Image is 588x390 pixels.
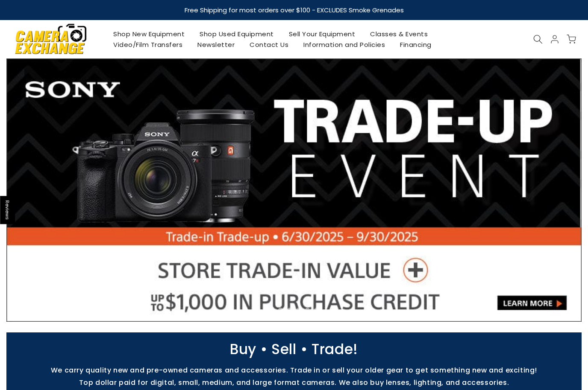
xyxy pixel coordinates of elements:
a: Newsletter [190,39,242,50]
a: Information and Policies [296,39,393,50]
a: Contact Us [242,39,296,50]
li: Page dot 6 [314,308,319,312]
li: Page dot 4 [296,308,301,312]
p: Top dollar paid for digital, small, medium, and large format cameras. We also buy lenses, lightin... [2,378,586,387]
p: We carry quality new and pre-owned cameras and accessories. Trade in or sell your older gear to g... [2,366,586,374]
a: Shop Used Equipment [192,29,282,39]
li: Page dot 1 [269,308,274,312]
strong: Free Shipping for most orders over $100 - EXCLUDES Smoke Grenades [185,6,404,15]
a: Shop New Equipment [106,29,192,39]
li: Page dot 5 [305,308,310,312]
li: Page dot 3 [287,308,292,312]
p: Buy • Sell • Trade! [2,345,586,353]
a: Sell Your Equipment [281,29,363,39]
a: Financing [393,39,439,50]
a: Classes & Events [363,29,435,39]
a: Video/Film Transfers [106,39,190,50]
li: Page dot 2 [278,308,283,312]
